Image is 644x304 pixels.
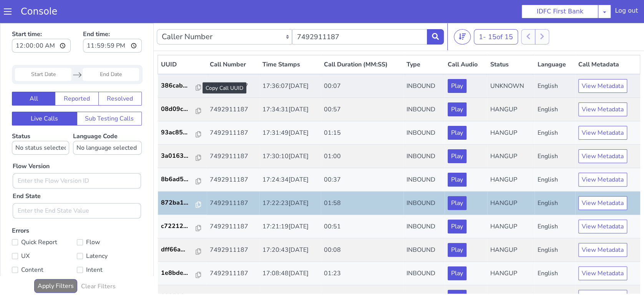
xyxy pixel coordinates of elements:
[534,122,575,145] td: English
[161,81,204,91] a: 08d09c...
[487,262,534,286] td: HANGUP
[578,197,627,210] button: View Metadata
[12,109,69,132] label: Status
[207,262,259,286] td: 7492911187
[487,75,534,98] td: HANGUP
[448,126,466,140] button: Play
[259,122,321,145] td: 17:30:10[DATE]
[578,56,627,70] button: View Metadata
[207,215,259,239] td: 7492911187
[403,98,445,122] td: INBOUND
[259,215,321,239] td: 17:20:43[DATE]
[13,180,141,195] input: Enter the End State Value
[207,98,259,122] td: 7492911187
[321,51,403,75] td: 00:07
[161,105,204,114] a: 93ac85...
[158,32,207,51] th: UUID
[259,75,321,98] td: 17:34:31[DATE]
[161,175,196,184] p: 872ba1...
[259,192,321,215] td: 17:21:19[DATE]
[534,239,575,262] td: English
[403,262,445,286] td: INBOUND
[161,128,204,137] a: 3a0163...
[12,214,77,225] label: Quick Report
[77,241,142,252] label: Intent
[321,192,403,215] td: 00:51
[13,139,50,148] label: Flow Version
[77,89,142,102] button: Sub Testing Calls
[12,228,77,238] label: UX
[77,228,142,238] label: Latency
[534,145,575,169] td: English
[578,79,627,93] button: View Metadata
[77,214,142,225] label: Flow
[487,122,534,145] td: HANGUP
[13,150,141,165] input: Enter the Flow Version ID
[575,32,640,51] th: Call Metadata
[161,152,196,161] p: 8b6ad5...
[578,126,627,140] button: View Metadata
[487,169,534,192] td: HANGUP
[578,220,627,234] button: View Metadata
[487,215,534,239] td: HANGUP
[207,122,259,145] td: 7492911187
[161,58,204,67] a: 386cab...
[487,239,534,262] td: HANGUP
[161,245,196,254] p: 1e8bde...
[161,128,196,137] p: 3a0163...
[321,169,403,192] td: 01:58
[321,145,403,169] td: 00:37
[487,145,534,169] td: HANGUP
[534,98,575,122] td: English
[12,241,77,252] label: Content
[487,51,534,75] td: UNKNOWN
[83,4,142,32] label: End time:
[448,243,466,257] button: Play
[207,169,259,192] td: 7492911187
[578,267,627,281] button: View Metadata
[259,51,321,75] td: 17:36:07[DATE]
[207,239,259,262] td: 7492911187
[487,98,534,122] td: HANGUP
[403,122,445,145] td: INBOUND
[403,145,445,169] td: INBOUND
[207,145,259,169] td: 7492911187
[12,118,69,132] select: Status
[321,98,403,122] td: 01:15
[207,51,259,75] td: 7492911187
[578,150,627,164] button: View Metadata
[259,262,321,286] td: 17:06:32[DATE]
[578,103,627,117] button: View Metadata
[83,16,142,30] input: End time:
[13,169,41,178] label: End State
[321,75,403,98] td: 00:57
[259,239,321,262] td: 17:08:48[DATE]
[448,267,466,281] button: Play
[83,45,139,58] input: End Date
[534,169,575,192] td: English
[403,75,445,98] td: INBOUND
[487,32,534,51] th: Status
[403,51,445,75] td: INBOUND
[474,6,518,21] button: 1- 15of 15
[161,105,196,114] p: 93ac85...
[161,269,196,278] p: 033526...
[207,75,259,98] td: 7492911187
[321,122,403,145] td: 01:00
[534,215,575,239] td: English
[161,175,204,184] a: 872ba1...
[534,51,575,75] td: English
[55,69,98,83] button: Reported
[578,243,627,257] button: View Metadata
[73,109,142,132] label: Language Code
[521,5,598,18] button: IDFC First Bank
[161,222,204,231] a: dff66a...
[259,98,321,122] td: 17:31:49[DATE]
[98,69,142,83] button: Resolved
[161,198,204,208] a: c72212...
[161,222,196,231] p: dff66a...
[259,169,321,192] td: 17:22:23[DATE]
[73,118,142,132] select: Language Code
[12,6,66,17] a: Console
[448,173,466,187] button: Play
